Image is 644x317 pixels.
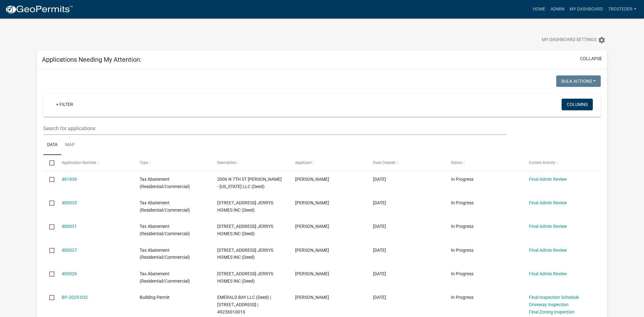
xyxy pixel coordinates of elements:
a: Final Admin Review [529,224,567,229]
button: collapse [580,55,602,62]
a: 481839 [62,177,77,182]
span: In Progress [451,200,474,205]
input: Search for applications [43,122,506,135]
span: adam [295,271,329,276]
span: Current Activity [529,160,555,165]
span: Building Permit [140,295,170,300]
a: tbosteder [606,3,639,15]
a: Final Zoning Inspection [529,309,575,314]
span: Status [451,160,462,165]
datatable-header-cell: Current Activity [523,155,600,170]
button: Bulk Actions [556,75,601,87]
span: 09/22/2025 [373,177,386,182]
span: Tax Abatement (Residential/Commercial) [140,248,190,260]
button: My Dashboard Settingssettings [537,34,611,46]
span: adam [295,200,329,205]
span: In Progress [451,224,474,229]
a: Map [61,135,79,155]
datatable-header-cell: Applicant [289,155,367,170]
span: In Progress [451,295,474,300]
span: 313 N 19TH ST JERRYS HOMES INC (Deed) [217,224,273,236]
datatable-header-cell: Select [43,155,55,170]
a: 480027 [62,248,77,253]
a: Final Admin Review [529,177,567,182]
datatable-header-cell: Type [133,155,211,170]
a: Final Admin Review [529,200,567,205]
span: My Dashboard Settings [542,36,597,44]
span: Tax Abatement (Residential/Commercial) [140,224,190,236]
a: 480031 [62,224,77,229]
a: Driveway Inspection [529,302,569,307]
span: Angie Steigerwald [295,295,329,300]
datatable-header-cell: Date Created [367,155,445,170]
span: In Progress [451,271,474,276]
span: In Progress [451,248,474,253]
a: Home [530,3,548,15]
span: 2006 N 7TH ST D R HORTON - IOWA LLC (Deed) [217,177,282,189]
span: adam [295,248,329,253]
span: 09/17/2025 [373,200,386,205]
span: EMERALD BAY LLC (Deed) | 2103 N JEFFERSON WAY | 49236010010 [217,295,271,314]
a: + Filter [51,99,78,110]
span: 307 N 19TH ST JERRYS HOMES INC (Deed) [217,271,273,284]
span: 311 N 19TH ST JERRYS HOMES INC (Deed) [217,248,273,260]
a: Admin [548,3,567,15]
a: BP-2025-032 [62,295,88,300]
span: Applicant [295,160,312,165]
span: 01/14/2025 [373,295,386,300]
span: 305 N 19TH ST JERRYS HOMES INC (Deed) [217,200,273,213]
span: Tax Abatement (Residential/Commercial) [140,271,190,284]
a: Final Inspection Schedule [529,295,579,300]
span: Type [140,160,148,165]
h5: Applications Needing My Attention: [42,56,142,63]
a: Data [43,135,61,155]
span: Ashley Threlkeld [295,177,329,182]
a: 480026 [62,271,77,276]
span: 09/17/2025 [373,248,386,253]
span: Description [217,160,237,165]
span: Date Created [373,160,395,165]
span: Tax Abatement (Residential/Commercial) [140,177,190,189]
span: 09/17/2025 [373,271,386,276]
span: 09/17/2025 [373,224,386,229]
datatable-header-cell: Description [211,155,289,170]
a: 480035 [62,200,77,205]
datatable-header-cell: Status [445,155,523,170]
span: In Progress [451,177,474,182]
a: My Dashboard [567,3,606,15]
i: settings [598,36,606,44]
datatable-header-cell: Application Number [56,155,134,170]
span: Tax Abatement (Residential/Commercial) [140,200,190,213]
button: Columns [562,99,593,110]
span: adam [295,224,329,229]
span: Application Number [62,160,96,165]
a: Final Admin Review [529,271,567,276]
a: Final Admin Review [529,248,567,253]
